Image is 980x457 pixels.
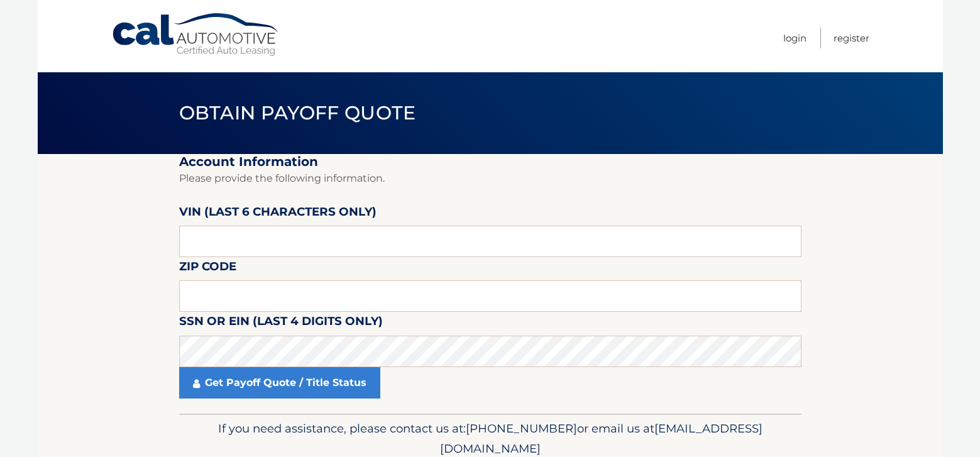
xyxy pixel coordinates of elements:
[111,13,281,57] a: Cal Automotive
[179,312,383,335] label: SSN or EIN (last 4 digits only)
[783,28,807,48] a: Login
[179,170,801,187] p: Please provide the following information.
[179,202,377,226] label: VIN (last 6 characters only)
[179,101,416,124] span: Obtain Payoff Quote
[179,154,801,170] h2: Account Information
[179,367,380,399] a: Get Payoff Quote / Title Status
[834,28,869,48] a: Register
[179,257,236,280] label: Zip Code
[466,421,577,436] span: [PHONE_NUMBER]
